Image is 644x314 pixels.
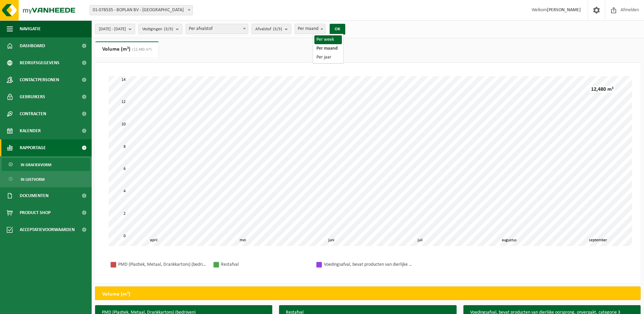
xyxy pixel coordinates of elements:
span: Per afvalstof [186,24,248,34]
span: Afvalstof [255,24,282,34]
div: Voedingsafval, bevat producten van dierlijke oorsprong, onverpakt, categorie 3 [324,260,412,269]
span: Dashboard [20,37,45,54]
div: Restafval [221,260,309,269]
li: Per week [314,35,342,44]
div: PMD (Plastiek, Metaal, Drankkartons) (bedrijven) [118,260,206,269]
span: Bedrijfsgegevens [20,54,59,71]
span: Vestigingen [142,24,173,34]
span: Product Shop [20,204,51,221]
span: (12,480 m³) [130,48,152,52]
a: Volume (m³) [95,41,159,57]
h2: Volume (m³) [95,287,137,302]
span: Rapportage [20,139,46,156]
span: Kalender [20,122,41,139]
a: In grafiekvorm [2,158,90,171]
button: Afvalstof(3/3) [252,24,291,34]
count: (3/3) [273,27,282,31]
li: Per maand [314,44,342,53]
strong: [PERSON_NAME] [547,7,581,13]
count: (3/3) [164,27,173,31]
button: Vestigingen(3/3) [139,24,182,34]
span: Navigatie [20,20,41,37]
span: In grafiekvorm [21,158,51,171]
span: Contracten [20,105,46,122]
span: 01-078535 - BOPLAN BV - MOORSELE [90,5,193,15]
span: Contactpersonen [20,71,59,88]
span: Acceptatievoorwaarden [20,221,75,238]
li: Per jaar [314,53,342,62]
div: 12,480 m³ [589,86,615,93]
span: Per maand [295,24,325,34]
button: [DATE] - [DATE] [95,24,135,34]
button: OK [330,24,345,35]
a: In lijstvorm [2,173,90,186]
span: 01-078535 - BOPLAN BV - MOORSELE [90,5,192,15]
span: [DATE] - [DATE] [99,24,126,34]
span: Documenten [20,187,49,204]
span: Per maand [295,24,326,34]
span: In lijstvorm [21,173,44,186]
span: Gebruikers [20,88,45,105]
